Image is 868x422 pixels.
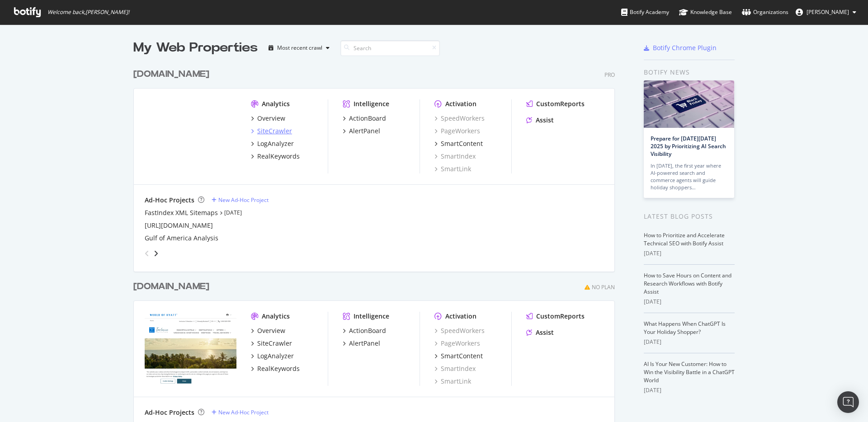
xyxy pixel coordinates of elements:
div: [DOMAIN_NAME] [133,280,209,293]
div: SmartContent [441,139,483,148]
div: Botify Chrome Plugin [653,43,717,52]
a: SmartContent [434,352,483,361]
div: Most recent crawl [277,45,322,51]
img: Prepare for Black Friday 2025 by Prioritizing AI Search Visibility [644,80,734,128]
div: New Ad-Hoc Project [218,196,269,204]
a: SpeedWorkers [434,326,485,335]
div: Knowledge Base [679,8,732,17]
button: Most recent crawl [265,41,333,55]
div: Overview [257,114,285,123]
div: SiteCrawler [257,339,292,348]
div: CustomReports [536,312,585,321]
a: SmartLink [434,377,471,386]
span: Welcome back, [PERSON_NAME] ! [47,9,129,16]
a: PageWorkers [434,127,480,136]
div: Intelligence [354,99,389,108]
a: How to Save Hours on Content and Research Workflows with Botify Assist [644,272,731,295]
div: Intelligence [354,312,389,321]
a: Overview [251,326,285,335]
a: CustomReports [526,312,585,321]
a: CustomReports [526,99,585,108]
div: Assist [536,116,554,125]
div: Assist [536,328,554,337]
div: RealKeywords [257,152,300,161]
div: [DATE] [644,298,735,306]
a: SiteCrawler [251,339,292,348]
div: Pro [604,71,615,79]
a: FastIndex XML Sitemaps [145,208,218,217]
a: LogAnalyzer [251,352,294,361]
span: Joyce Lee [807,8,849,16]
a: What Happens When ChatGPT Is Your Holiday Shopper? [644,320,726,336]
a: AlertPanel [343,339,380,348]
div: Activation [445,99,476,108]
a: Overview [251,114,285,123]
div: [DATE] [644,338,735,346]
div: LogAnalyzer [257,139,294,148]
div: ActionBoard [349,326,386,335]
div: No Plan [592,283,615,291]
img: hyattinclusivecollection.com [145,312,236,385]
a: New Ad-Hoc Project [212,408,269,416]
div: AlertPanel [349,127,380,136]
div: Organizations [742,8,788,17]
a: Gulf of America Analysis [145,234,218,243]
a: New Ad-Hoc Project [212,196,269,204]
div: angle-right [153,249,159,258]
div: [DATE] [644,386,735,394]
div: Ad-Hoc Projects [145,196,194,205]
a: [URL][DOMAIN_NAME] [145,221,213,230]
div: angle-left [141,246,153,261]
div: [DATE] [644,249,735,258]
div: Overview [257,326,285,335]
div: New Ad-Hoc Project [218,408,269,416]
a: SmartIndex [434,364,476,373]
div: [DOMAIN_NAME] [133,68,209,81]
a: [DOMAIN_NAME] [133,280,213,293]
div: Latest Blog Posts [644,211,735,221]
div: Analytics [262,312,290,321]
div: Ad-Hoc Projects [145,408,194,417]
a: SpeedWorkers [434,114,485,123]
div: Analytics [262,99,290,108]
a: SmartContent [434,139,483,148]
a: SmartLink [434,164,471,173]
div: LogAnalyzer [257,352,294,361]
div: CustomReports [536,99,585,108]
a: RealKeywords [251,152,300,161]
a: ActionBoard [343,114,386,123]
div: Open Intercom Messenger [837,391,859,413]
a: Botify Chrome Plugin [644,43,717,52]
a: PageWorkers [434,339,480,348]
img: hyatt.com [145,99,236,173]
a: AlertPanel [343,127,380,136]
div: SmartContent [441,352,483,361]
div: Botify Academy [621,8,669,17]
div: SmartIndex [434,152,476,161]
a: How to Prioritize and Accelerate Technical SEO with Botify Assist [644,231,725,247]
div: Activation [445,312,476,321]
a: [DATE] [224,209,242,216]
a: Assist [526,328,554,337]
div: ActionBoard [349,114,386,123]
div: In [DATE], the first year where AI-powered search and commerce agents will guide holiday shoppers… [651,162,727,191]
div: SiteCrawler [257,127,292,136]
input: Search [340,40,440,56]
div: RealKeywords [257,364,300,373]
a: ActionBoard [343,326,386,335]
a: [DOMAIN_NAME] [133,68,213,81]
div: My Web Properties [133,39,258,57]
a: AI Is Your New Customer: How to Win the Visibility Battle in a ChatGPT World [644,360,735,384]
a: Assist [526,116,554,125]
div: AlertPanel [349,339,380,348]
